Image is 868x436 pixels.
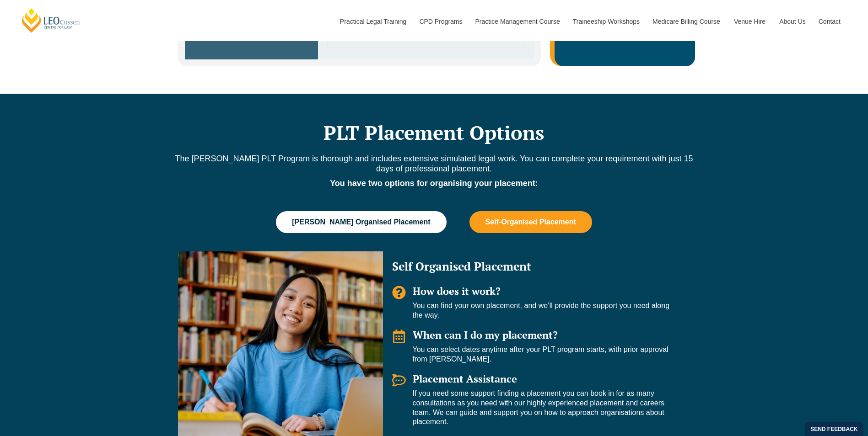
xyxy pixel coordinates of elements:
[646,2,727,41] a: Medicare Billing Course
[772,2,812,41] a: About Us
[485,218,576,226] span: Self-Organised Placement
[727,2,772,41] a: Venue Hire
[392,261,681,272] h2: Self Organised Placement
[413,389,681,427] p: If you need some support finding a placement you can book in for as many consultations as you nee...
[413,301,681,320] p: You can find your own placement, and we’ll provide the support you need along the way.
[413,345,681,364] p: You can select dates anytime after your PLT program starts, with prior approval from [PERSON_NAME].
[566,2,646,41] a: Traineeship Workshops
[173,154,695,174] p: The [PERSON_NAME] PLT Program is thorough and includes extensive simulated legal work. You can co...
[469,2,566,41] a: Practice Management Course
[21,7,81,33] a: [PERSON_NAME] Centre for Law
[413,372,517,385] span: Placement Assistance
[812,2,847,41] a: Contact
[173,121,695,144] h2: PLT Placement Options
[413,328,558,341] span: When can I do my placement?
[333,2,413,41] a: Practical Legal Training
[413,284,501,298] span: How does it work?
[330,179,538,188] strong: You have two options for organising your placement:
[412,2,468,41] a: CPD Programs
[292,218,430,226] span: [PERSON_NAME] Organised Placement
